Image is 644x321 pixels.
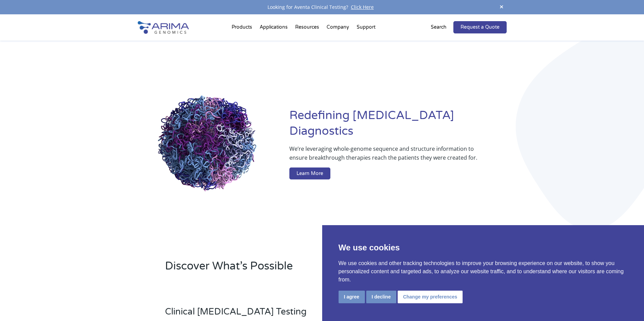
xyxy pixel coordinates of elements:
p: Search [431,23,447,32]
p: We use cookies and other tracking technologies to improve your browsing experience on our website... [339,259,628,284]
button: Change my preferences [398,291,463,303]
div: Looking for Aventa Clinical Testing? [138,3,507,12]
img: Arima-Genomics-logo [138,21,189,34]
button: I decline [366,291,396,303]
p: We use cookies [339,242,628,254]
p: We’re leveraging whole-genome sequence and structure information to ensure breakthrough therapies... [289,144,479,167]
a: Learn More [289,167,330,180]
h2: Discover What’s Possible [165,259,409,279]
a: Click Here [348,4,376,10]
h1: Redefining [MEDICAL_DATA] Diagnostics [289,108,506,144]
button: I agree [339,291,365,303]
a: Request a Quote [453,21,507,33]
